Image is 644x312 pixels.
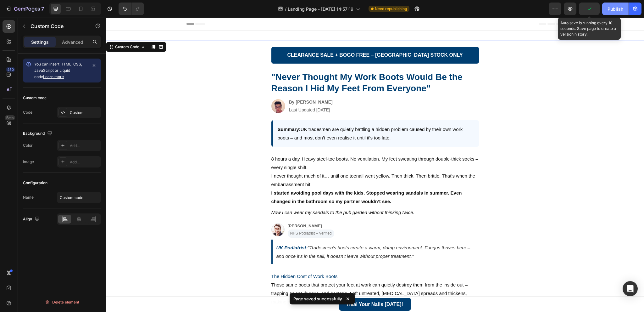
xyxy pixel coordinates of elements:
[43,74,64,79] a: Learn more
[608,6,623,12] div: Publish
[34,62,82,79] span: You can insert HTML, CSS, JavaScript or Liquid code
[70,159,99,165] div: Add...
[165,54,373,77] h1: "Never Thought My Work Boots Would Be the Reason I Hid My Feet From Everyone"
[23,297,101,307] button: Delete element
[183,81,227,96] div: Last Updated [DATE]
[41,5,44,13] p: 7
[8,26,35,32] div: Custom Code
[165,254,373,263] h2: The Hidden Cost of Work Boots
[165,154,373,171] p: I never thought much of it… until one toenail went yellow. Then thick. Then brittle. That’s when ...
[6,67,15,72] div: 450
[165,82,179,95] img: Author
[3,3,47,15] button: 7
[23,143,33,148] div: Color
[31,22,84,30] p: Custom Code
[165,263,373,288] p: Those same boots that protect your feet at work can quietly destroy them from the inside out – tr...
[165,103,373,129] div: UK tradesmen are quietly battling a hidden problem caused by their own work boots – and most don’...
[288,6,353,12] span: Landing Page - [DATE] 14:57:19
[165,192,308,197] em: Now I can wear my sandals to the pub garden without thinking twice.
[165,173,356,186] strong: I started avoiding pool days with the kids. Stopped wearing sandals in summer. Even changed in th...
[182,212,228,220] span: NHS Podiatrist – Verified
[62,39,83,45] p: Advanced
[602,3,629,15] button: Publish
[285,6,286,12] span: /
[31,39,49,45] p: Settings
[375,6,407,12] span: Need republishing
[233,280,305,293] a: Heal Your Nails [DATE]!
[293,296,342,302] p: Page saved successfully
[623,281,638,296] div: Open Intercom Messenger
[70,143,99,149] div: Add...
[119,3,144,15] div: Undo/Redo
[70,110,99,116] div: Custom
[23,110,32,115] div: Code
[165,206,179,219] img: NHS Podiatrist
[182,206,216,211] strong: [PERSON_NAME]
[23,159,34,165] div: Image
[23,95,47,101] div: Custom code
[23,180,47,186] div: Configuration
[170,227,202,233] strong: UK Podiatrist:
[106,18,644,312] iframe: Design area
[165,29,373,46] div: CLEARANCE SALE + BOGO FREE – [GEOGRAPHIC_DATA] STOCK ONLY
[45,298,79,306] div: Delete element
[172,109,195,114] strong: Summary:
[23,129,53,138] div: Background
[23,195,34,200] div: Name
[23,215,41,224] div: Align
[183,82,227,87] strong: By [PERSON_NAME]
[165,222,373,247] blockquote: "Tradesmen’s boots create a warm, damp environment. Fungus thrives here – and once it’s in the na...
[5,115,15,120] div: Beta
[165,137,373,154] p: 8 hours a day. Heavy steel-toe boots. No ventilation. My feet sweating through double-thick socks...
